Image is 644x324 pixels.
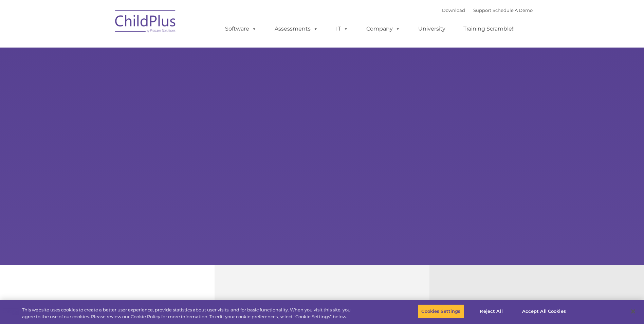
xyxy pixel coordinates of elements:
a: University [411,22,452,36]
a: Software [218,22,263,36]
div: This website uses cookies to create a better user experience, provide statistics about user visit... [22,307,354,320]
a: Training Scramble!! [457,22,521,36]
button: Accept All Cookies [518,304,570,319]
a: Assessments [268,22,325,36]
button: Reject All [470,304,513,319]
a: Company [360,22,407,36]
button: Close [626,304,641,319]
img: ChildPlus by Procare Solutions [112,5,180,39]
a: IT [329,22,355,36]
a: Schedule A Demo [493,7,533,13]
a: Support [473,7,491,13]
font: | [442,7,533,13]
a: Download [442,7,465,13]
button: Cookies Settings [418,304,464,319]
